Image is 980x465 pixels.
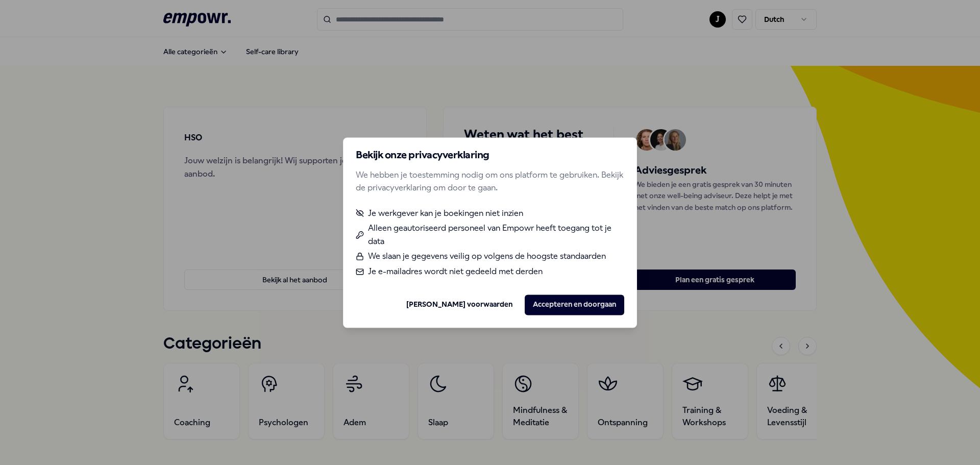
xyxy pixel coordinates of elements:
[406,299,512,310] a: [PERSON_NAME] voorwaarden
[356,207,624,220] li: Je werkgever kan je boekingen niet inzien
[356,222,624,248] li: Alleen geautoriseerd personeel van Empowr heeft toegang tot je data
[356,250,624,263] li: We slaan je gegevens veilig op volgens de hoogste standaarden
[398,295,521,315] button: [PERSON_NAME] voorwaarden
[356,168,624,194] p: We hebben je toestemming nodig om ons platform te gebruiken. Bekijk de privacyverklaring om door ...
[356,265,624,278] li: Je e-mailadres wordt niet gedeeld met derden
[356,150,624,160] h2: Bekijk onze privacyverklaring
[525,295,624,315] button: Accepteren en doorgaan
